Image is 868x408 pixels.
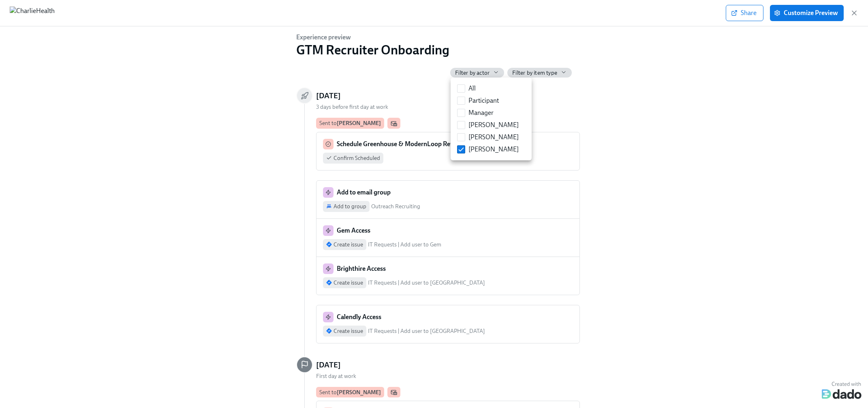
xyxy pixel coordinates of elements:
[468,121,519,130] span: [PERSON_NAME]
[468,108,494,117] span: Manager
[468,84,476,93] span: All
[468,96,499,105] span: Participant
[468,133,519,142] span: [PERSON_NAME]
[468,145,519,154] span: [PERSON_NAME]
